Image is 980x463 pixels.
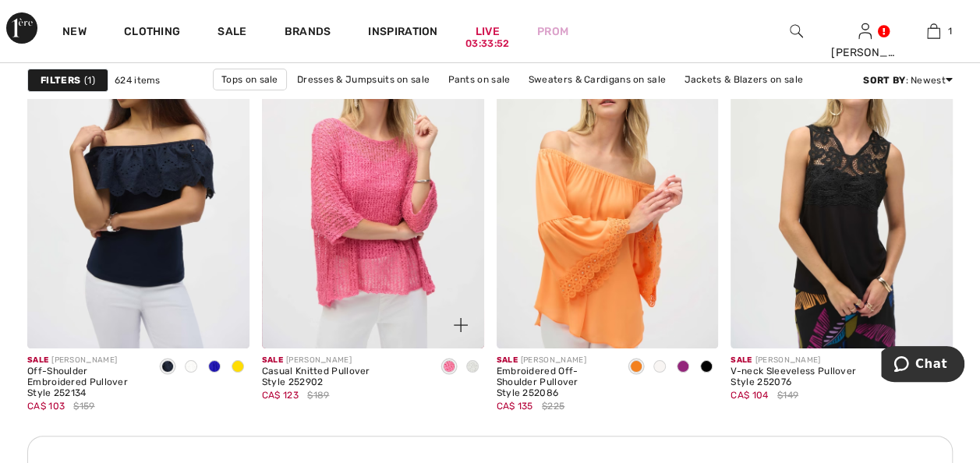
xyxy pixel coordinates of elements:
[27,401,65,412] span: CA$ 103
[461,355,484,380] div: Vanilla
[731,366,870,388] div: V-neck Sleeveless Pullover Style 252076
[927,22,940,41] img: My Bag
[497,355,518,365] span: Sale
[624,355,648,380] div: Apricot
[731,355,870,366] div: [PERSON_NAME]
[497,366,613,398] div: Embroidered Off-Shoulder Pullover Style 252086
[27,366,143,398] div: Off-Shoulder Embroidered Pullover Style 252134
[731,16,953,348] img: V-neck Sleeveless Pullover Style 252076. Black
[203,355,226,380] div: Royal Sapphire 163
[218,25,246,41] a: Sale
[777,388,798,402] span: $149
[497,355,613,366] div: [PERSON_NAME]
[790,22,803,41] img: search the website
[262,366,425,388] div: Casual Knitted Pullover Style 252902
[156,355,179,380] div: Midnight Blue 40
[671,355,695,380] div: Purple orchid
[368,25,437,41] span: Inspiration
[41,73,80,87] strong: Filters
[831,44,898,61] div: [PERSON_NAME]
[881,346,964,385] iframe: Opens a widget where you can chat to one of our agents
[289,69,437,90] a: Dresses & Jumpsuits on sale
[262,390,299,401] span: CA$ 123
[437,355,461,380] div: Bubble gum
[27,355,143,366] div: [PERSON_NAME]
[285,25,331,41] a: Brands
[262,355,283,365] span: Sale
[84,73,95,87] span: 1
[440,69,518,90] a: Pants on sale
[542,399,564,413] span: $225
[179,355,203,380] div: Vanilla 30
[858,22,872,41] img: My Info
[863,73,953,87] div: : Newest
[73,399,94,413] span: $159
[731,390,768,401] span: CA$ 104
[900,22,967,41] a: 1
[422,90,499,111] a: Skirts on sale
[124,25,180,41] a: Clothing
[476,23,500,40] a: Live03:33:52
[521,69,674,90] a: Sweaters & Cardigans on sale
[62,25,87,41] a: New
[501,90,602,111] a: Outerwear on sale
[497,401,533,412] span: CA$ 135
[731,355,752,365] span: Sale
[858,23,872,38] a: Sign In
[27,355,48,365] span: Sale
[27,16,249,348] img: Off-Shoulder Embroidered Pullover Style 252134. Midnight Blue 40
[115,73,161,87] span: 624 items
[648,355,671,380] div: Off White
[307,388,329,402] span: $189
[226,355,249,380] div: Citrus
[863,75,905,86] strong: Sort By
[262,16,484,348] img: Casual Knitted Pullover Style 252902. Bubble gum
[676,69,811,90] a: Jackets & Blazers on sale
[454,318,468,332] img: plus_v2.svg
[537,23,568,40] a: Prom
[497,16,719,348] img: Embroidered Off-Shoulder Pullover Style 252086. Apricot
[6,12,37,44] img: 1ère Avenue
[213,69,287,90] a: Tops on sale
[262,355,425,366] div: [PERSON_NAME]
[465,37,509,51] div: 03:33:52
[948,24,952,38] span: 1
[695,355,718,380] div: Black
